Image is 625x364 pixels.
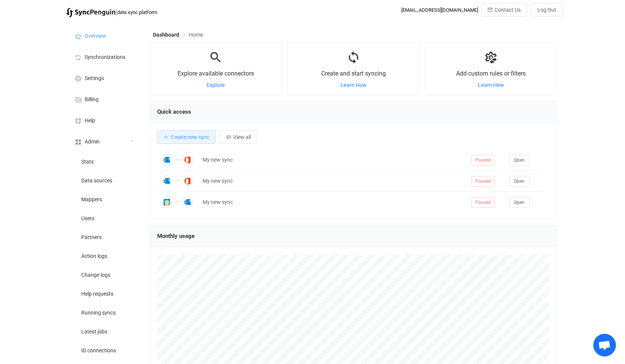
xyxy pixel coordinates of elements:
span: data sync platform [117,9,157,15]
span: Create and start syncing [321,70,386,77]
span: Open [514,200,524,205]
img: Outlook Calendar Meetings [161,175,173,187]
span: Partners [81,234,102,241]
a: Learn How [340,82,366,88]
span: Add custom rules or filters [456,70,526,77]
button: Contact Us [481,3,527,17]
span: Paused [471,176,495,187]
img: syncpenguin.svg [66,8,115,17]
a: Data sources [66,171,142,190]
a: Mappers [66,190,142,208]
a: |data sync platform [66,7,157,17]
button: Log Out [531,3,563,17]
button: View all [220,130,257,144]
span: Users [81,216,94,222]
span: | [115,7,117,17]
span: Quick access [157,108,191,115]
a: Partners [66,227,142,246]
a: Help requests [66,284,142,303]
a: Action logs [66,246,142,265]
div: My new sync [199,198,467,207]
a: Billing [66,88,142,110]
a: ID connections [66,341,142,359]
button: Open [509,155,529,165]
span: Change logs [81,272,110,278]
a: Open [509,199,529,205]
span: ID connections [81,348,116,354]
div: My new sync [199,156,467,164]
a: Running syncs [66,303,142,322]
span: Overview [85,33,106,39]
a: Open [509,178,529,184]
span: Contact Us [495,7,521,13]
span: Synchronizations [85,54,125,60]
a: Explore [207,82,225,88]
span: Dashboard [153,32,179,38]
button: Open [509,197,529,208]
button: Create new sync [157,130,216,144]
span: Create new sync [171,134,209,140]
div: Breadcrumb [153,32,203,37]
a: Overview [66,25,142,46]
span: Help requests [81,291,113,297]
span: Paused [471,197,495,208]
span: Data sources [81,178,112,184]
span: Stats [81,159,94,165]
div: [EMAIL_ADDRESS][DOMAIN_NAME] [401,7,478,13]
span: Billing [85,97,99,103]
span: Settings [85,76,104,82]
span: View all [233,134,251,140]
a: Settings [66,67,142,88]
div: My new sync [199,177,467,185]
img: Office 365 Calendar Meetings [182,175,193,187]
a: Open [509,157,529,163]
a: Stats [66,152,142,171]
span: Open [514,157,524,163]
div: Open chat [593,334,616,356]
a: Users [66,208,142,227]
a: Change logs [66,265,142,284]
span: Help [85,118,95,124]
a: Help [66,110,142,131]
span: Open [514,179,524,184]
span: Latest jobs [81,329,107,335]
img: Google Calendar Meetings [161,196,173,208]
button: Open [509,176,529,187]
span: Monthly usage [157,233,195,239]
img: Office 365 Calendar Meetings [182,154,193,166]
a: Learn How [478,82,504,88]
span: Action logs [81,253,107,259]
span: Admin [85,139,100,145]
img: Outlook Calendar Meetings [182,196,193,208]
span: Mappers [81,197,102,203]
span: Home [189,32,203,38]
img: Outlook Calendar Meetings [161,154,173,166]
span: Log Out [537,7,556,13]
a: Synchronizations [66,46,142,67]
span: Running syncs [81,310,116,316]
span: Paused [471,155,495,165]
span: Explore available connectors [178,70,254,77]
a: Latest jobs [66,322,142,341]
